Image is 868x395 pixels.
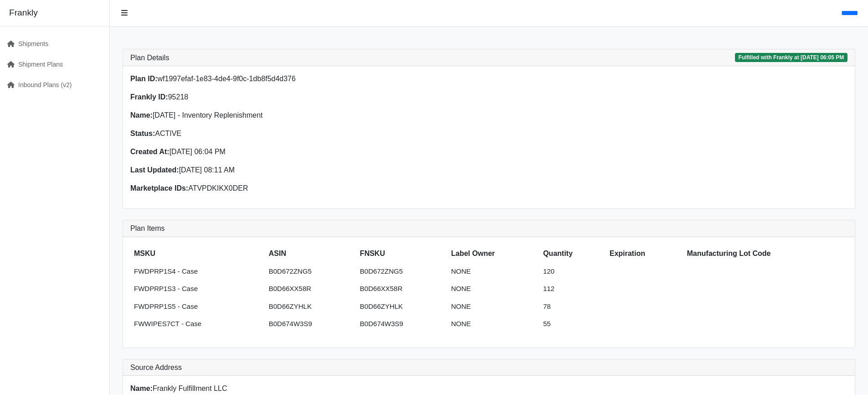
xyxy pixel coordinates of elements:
[130,111,153,119] strong: Name:
[539,315,606,333] td: 55
[265,315,356,333] td: B0D674W3S9
[130,315,265,333] td: FWWIPES7CT - Case
[130,165,483,176] p: [DATE] 08:11 AM
[539,280,606,298] td: 112
[130,53,169,62] h3: Plan Details
[130,146,483,157] p: [DATE] 06:04 PM
[539,298,606,316] td: 78
[447,263,539,281] td: NONE
[447,280,539,298] td: NONE
[130,363,847,372] h3: Source Address
[539,263,606,281] td: 120
[130,385,153,392] strong: Name:
[130,166,179,174] strong: Last Updated:
[130,93,168,101] strong: Frankly ID:
[130,92,483,103] p: 95218
[130,224,847,233] h3: Plan Items
[130,383,483,394] p: Frankly Fulfillment LLC
[356,298,447,316] td: B0D66ZYHLK
[130,244,265,263] th: MSKU
[447,298,539,316] td: NONE
[356,263,447,281] td: B0D672ZNG5
[265,298,356,316] td: B0D66ZYHLK
[130,148,169,156] strong: Created At:
[735,53,847,62] span: Fulfilled with Frankly at [DATE] 06:05 PM
[356,244,447,263] th: FNSKU
[265,263,356,281] td: B0D672ZNG5
[130,184,188,192] strong: Marketplace IDs:
[130,130,155,137] strong: Status:
[130,75,158,83] strong: Plan ID:
[539,244,606,263] th: Quantity
[447,315,539,333] td: NONE
[130,263,265,281] td: FWDPRP1S4 - Case
[130,280,265,298] td: FWDPRP1S3 - Case
[683,244,847,263] th: Manufacturing Lot Code
[130,73,483,84] p: wf1997efaf-1e83-4de4-9f0c-1db8f5d4d376
[130,110,483,121] p: [DATE] - Inventory Replenishment
[130,183,483,194] p: ATVPDKIKX0DER
[356,315,447,333] td: B0D674W3S9
[447,244,539,263] th: Label Owner
[606,244,683,263] th: Expiration
[265,244,356,263] th: ASIN
[130,298,265,316] td: FWDPRP1S5 - Case
[356,280,447,298] td: B0D66XX58R
[265,280,356,298] td: B0D66XX58R
[130,128,483,139] p: ACTIVE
